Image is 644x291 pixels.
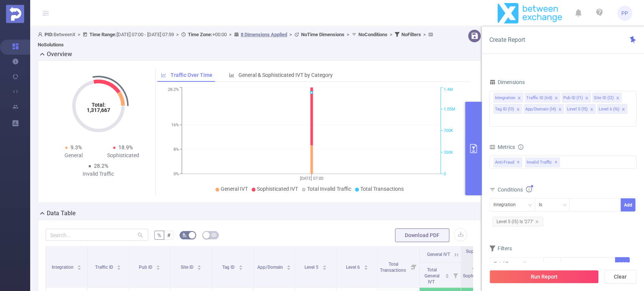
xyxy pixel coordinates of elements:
[287,32,294,37] span: >
[322,264,327,268] div: Sort
[221,186,248,192] span: General IVT
[535,220,539,224] i: icon: close
[358,32,387,37] b: No Conditions
[563,203,567,208] i: icon: down
[489,270,599,283] button: Run Report
[444,129,453,133] tspan: 700K
[117,267,121,269] i: icon: caret-down
[212,233,216,237] i: icon: table
[526,93,552,103] div: Traffic ID (tid)
[118,144,133,150] span: 18.9%
[94,163,108,169] span: 28.2%
[222,265,236,270] span: Tag ID
[300,176,323,181] tspan: [DATE] 07:00
[424,267,440,285] span: Total General IVT
[493,104,522,114] li: Tag ID (l3)
[524,104,564,114] li: App/Domain (l4)
[489,36,525,43] span: Create Report
[489,79,525,85] span: Dimensions
[197,264,201,268] div: Sort
[197,267,201,269] i: icon: caret-down
[401,32,421,37] b: No Filters
[566,104,596,114] li: Level 5 (l5)
[364,264,368,266] i: icon: caret-up
[46,229,148,241] input: Search...
[344,32,352,37] span: >
[492,217,543,227] span: Level 5 (l5) Is '277'
[427,252,450,257] span: General IVT
[168,87,179,92] tspan: 28.2%
[241,32,287,37] u: 8 Dimensions Applied
[257,186,298,192] span: Sophisticated IVT
[286,264,291,268] div: Sort
[621,6,628,21] span: PP
[621,198,635,211] button: Add
[592,93,622,103] li: Site ID (l2)
[493,158,522,167] span: Anti-Fraud
[554,262,558,267] i: icon: down
[585,96,589,101] i: icon: close
[77,267,81,269] i: icon: caret-down
[38,42,64,47] b: No Solutions
[594,93,614,103] div: Site ID (l2)
[322,264,326,266] i: icon: caret-up
[38,32,435,47] span: BetweenX [DATE] 07:00 - [DATE] 07:59 +00:00
[229,72,234,78] i: icon: bar-chart
[517,158,520,167] span: ✕
[364,264,368,268] div: Sort
[450,263,461,287] i: Filter menu
[445,273,449,277] div: Sort
[547,257,555,270] div: ≥
[157,232,161,238] span: %
[322,267,326,269] i: icon: caret-down
[525,93,560,103] li: Traffic ID (tid)
[518,144,523,150] i: icon: info-circle
[555,158,558,167] span: ✕
[307,186,351,192] span: Total Invalid Traffic
[238,72,333,78] span: General & Sophisticated IVT by Category
[181,265,195,270] span: Site ID
[49,152,98,159] div: General
[445,273,449,275] i: icon: caret-up
[47,209,76,218] h2: Data Table
[174,172,179,176] tspan: 0%
[528,203,532,208] i: icon: down
[287,264,291,266] i: icon: caret-up
[489,245,512,251] span: Filters
[495,93,515,103] div: Integration
[227,32,234,37] span: >
[167,232,171,238] span: #
[156,264,160,266] i: icon: caret-up
[156,267,160,269] i: icon: caret-down
[554,96,558,101] i: icon: close
[466,249,493,260] span: Sophisticated IVT
[421,32,428,37] span: >
[567,104,588,114] div: Level 5 (l5)
[387,32,395,37] span: >
[77,264,81,266] i: icon: caret-up
[45,32,54,37] b: PID:
[174,147,179,152] tspan: 8%
[301,32,344,37] b: No Time Dimensions
[156,264,160,268] div: Sort
[558,107,562,112] i: icon: close
[75,32,83,37] span: >
[495,104,514,114] div: Tag ID (l3)
[526,186,532,192] i: icon: info-circle
[91,102,105,108] tspan: Total:
[380,262,407,273] span: Total Transactions
[493,93,523,103] li: Integration
[517,96,521,101] i: icon: close
[238,267,243,269] i: icon: caret-down
[6,5,24,23] img: Protected Media
[346,265,361,270] span: Level 6
[539,199,547,211] div: Is
[182,233,187,237] i: icon: bg-colors
[525,158,560,167] span: Invalid Traffic
[95,265,114,270] span: Traffic ID
[304,265,320,270] span: Level 5
[171,123,179,127] tspan: 16%
[444,150,453,155] tspan: 350K
[621,107,625,112] i: icon: close
[616,96,619,101] i: icon: close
